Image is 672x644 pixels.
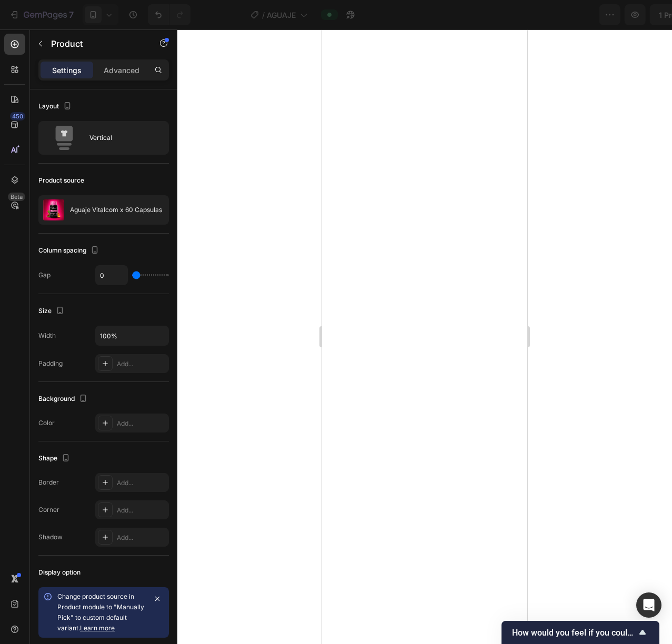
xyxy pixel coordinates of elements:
span: Save [572,11,589,19]
div: Add... [117,419,166,428]
span: / [262,9,265,21]
div: Gap [38,270,51,280]
div: Background [38,392,89,406]
span: 1 product assigned [467,9,535,21]
p: Advanced [104,65,139,76]
div: Size [38,304,66,318]
p: 7 [69,8,74,21]
div: Add... [117,478,166,488]
span: Change product source in Product module to "Manually Pick" to custom default variant. [57,592,144,632]
div: 450 [10,112,25,120]
div: Add... [117,359,166,369]
div: Beta [8,193,25,201]
div: Width [38,331,56,340]
div: Corner [38,505,59,515]
div: Display option [38,568,81,577]
div: Column spacing [38,244,101,258]
div: Layout [38,99,74,114]
div: Shape [38,451,72,466]
span: AGUAJE [267,9,296,21]
div: Publish [611,9,637,21]
p: Product [51,37,141,50]
p: Settings [52,65,82,76]
img: product feature img [43,199,64,220]
button: Publish [602,4,646,25]
button: 7 [4,4,78,25]
div: Vertical [89,126,154,150]
div: Padding [38,359,63,368]
div: Open Intercom Messenger [636,592,661,618]
div: Undo/Redo [148,4,190,25]
iframe: Design area [322,29,527,644]
button: 1 product assigned [458,4,559,25]
div: Product source [38,176,84,185]
button: Show survey - How would you feel if you could no longer use GemPages? [512,626,649,639]
div: Border [38,478,59,487]
div: Add... [117,506,166,515]
div: Color [38,418,55,428]
input: Auto [96,266,127,285]
div: Shadow [38,532,63,542]
p: Aguaje Vitalcom x 60 Capsulas [70,206,162,214]
button: Save [563,4,598,25]
input: Auto [96,326,168,345]
a: Learn more [80,624,115,632]
span: How would you feel if you could no longer use GemPages? [512,628,636,638]
div: Add... [117,533,166,542]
